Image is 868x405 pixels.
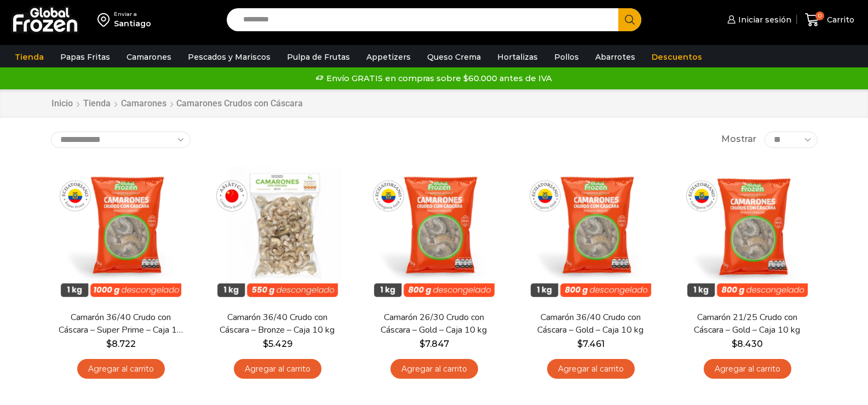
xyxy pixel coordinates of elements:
[55,47,116,67] a: Papas Fritas
[549,47,584,67] a: Pollos
[725,9,791,31] a: Iniciar sesión
[263,339,268,349] span: $
[176,98,303,109] h1: Camarones Crudos con Cáscara
[815,12,824,20] span: 0
[704,359,791,379] a: Agregar al carrito: “Camarón 21/25 Crudo con Cáscara - Gold - Caja 10 kg”
[419,339,425,349] span: $
[114,10,151,18] div: Enviar a
[121,47,177,67] a: Camarones
[721,133,756,146] span: Mostrar
[214,311,340,336] a: Camarón 36/40 Crudo con Cáscara – Bronze – Caja 10 kg
[732,339,737,349] span: $
[419,339,449,349] bdi: 7.847
[120,98,167,110] a: Camarones
[234,359,321,379] a: Agregar al carrito: “Camarón 36/40 Crudo con Cáscara - Bronze - Caja 10 kg”
[684,311,810,336] a: Camarón 21/25 Crudo con Cáscara – Gold – Caja 10 kg
[547,359,635,379] a: Agregar al carrito: “Camarón 36/40 Crudo con Cáscara - Gold - Caja 10 kg”
[802,7,857,33] a: 0 Carrito
[646,47,708,67] a: Descuentos
[106,339,136,349] bdi: 8.722
[51,132,191,148] select: Pedido de la tienda
[77,359,165,379] a: Agregar al carrito: “Camarón 36/40 Crudo con Cáscara - Super Prime - Caja 10 kg”
[9,47,49,67] a: Tienda
[281,47,355,67] a: Pulpa de Frutas
[492,47,543,67] a: Hortalizas
[824,14,854,25] span: Carrito
[422,47,486,67] a: Queso Crema
[590,47,641,67] a: Abarrotes
[51,98,73,110] a: Inicio
[114,18,151,29] div: Santiago
[263,339,292,349] bdi: 5.429
[83,98,111,110] a: Tienda
[390,359,478,379] a: Agregar al carrito: “Camarón 26/30 Crudo con Cáscara - Gold - Caja 10 kg”
[58,311,183,336] a: Camarón 36/40 Crudo con Cáscara – Super Prime – Caja 10 kg
[106,339,112,349] span: $
[735,14,791,25] span: Iniciar sesión
[732,339,763,349] bdi: 8.430
[51,98,303,110] nav: Breadcrumb
[361,47,416,67] a: Appetizers
[577,339,583,349] span: $
[371,311,497,336] a: Camarón 26/30 Crudo con Cáscara – Gold – Caja 10 kg
[527,311,653,336] a: Camarón 36/40 Crudo con Cáscara – Gold – Caja 10 kg
[577,339,605,349] bdi: 7.461
[618,8,641,31] button: Search button
[97,10,114,29] img: address-field-icon.svg
[182,47,276,67] a: Pescados y Mariscos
